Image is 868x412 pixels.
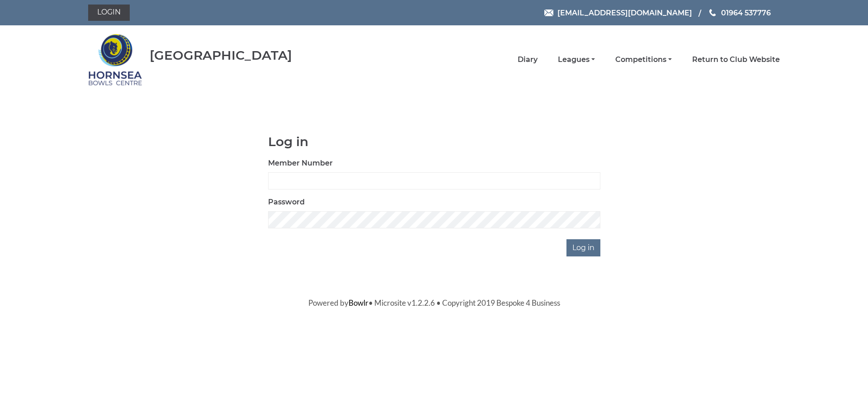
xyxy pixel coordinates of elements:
[558,55,595,65] a: Leagues
[268,135,600,149] h1: Log in
[692,55,780,65] a: Return to Club Website
[544,9,553,16] img: Email
[88,28,142,91] img: Hornsea Bowls Centre
[544,7,692,19] a: Email [EMAIL_ADDRESS][DOMAIN_NAME]
[709,9,716,16] img: Phone us
[557,8,692,17] span: [EMAIL_ADDRESS][DOMAIN_NAME]
[150,48,292,62] div: [GEOGRAPHIC_DATA]
[721,8,771,17] span: 01964 537776
[268,197,305,208] label: Password
[349,298,368,308] a: Bowlr
[88,5,130,21] a: Login
[268,158,333,169] label: Member Number
[708,7,771,19] a: Phone us 01964 537776
[518,55,538,65] a: Diary
[615,55,672,65] a: Competitions
[566,239,600,256] input: Log in
[308,298,560,308] span: Powered by • Microsite v1.2.2.6 • Copyright 2019 Bespoke 4 Business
